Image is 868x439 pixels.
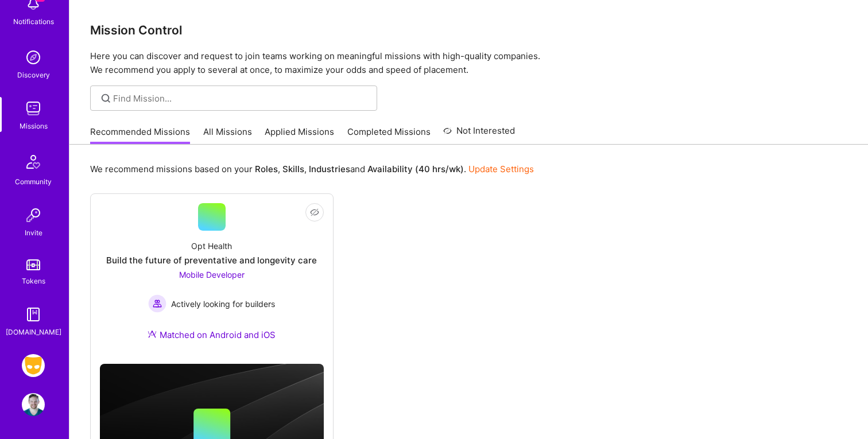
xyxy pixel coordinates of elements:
[100,203,324,355] a: Opt HealthBuild the future of preventative and longevity careMobile Developer Actively looking fo...
[113,92,369,104] input: Find Mission...
[347,126,431,145] a: Completed Missions
[265,126,334,145] a: Applied Missions
[171,298,275,310] span: Actively looking for builders
[22,275,45,287] div: Tokens
[282,164,304,174] b: Skills
[19,393,48,416] a: User Avatar
[90,23,847,37] h3: Mission Control
[22,97,45,120] img: teamwork
[6,326,61,338] div: [DOMAIN_NAME]
[148,329,157,339] img: Ateam Purple Icon
[90,126,190,145] a: Recommended Missions
[26,259,40,270] img: tokens
[19,354,48,377] a: Grindr: Mobile + BE + Cloud
[310,208,319,217] i: icon EyeClosed
[13,15,54,28] div: Notifications
[22,354,45,377] img: Grindr: Mobile + BE + Cloud
[191,240,232,252] div: Opt Health
[90,163,534,175] p: We recommend missions based on your , , and .
[22,303,45,326] img: guide book
[15,176,52,188] div: Community
[148,329,276,341] div: Matched on Android and iOS
[255,164,278,174] b: Roles
[367,164,464,174] b: Availability (40 hrs/wk)
[148,294,166,313] img: Actively looking for builders
[20,148,47,176] img: Community
[22,204,45,227] img: Invite
[468,164,534,174] a: Update Settings
[90,49,847,77] p: Here you can discover and request to join teams working on meaningful missions with high-quality ...
[99,92,113,105] i: icon SearchGrey
[20,120,48,132] div: Missions
[25,227,42,239] div: Invite
[179,270,245,279] span: Mobile Developer
[106,254,317,266] div: Build the future of preventative and longevity care
[443,124,515,145] a: Not Interested
[17,69,50,81] div: Discovery
[203,126,252,145] a: All Missions
[22,393,45,416] img: User Avatar
[309,164,350,174] b: Industries
[22,46,45,69] img: discovery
